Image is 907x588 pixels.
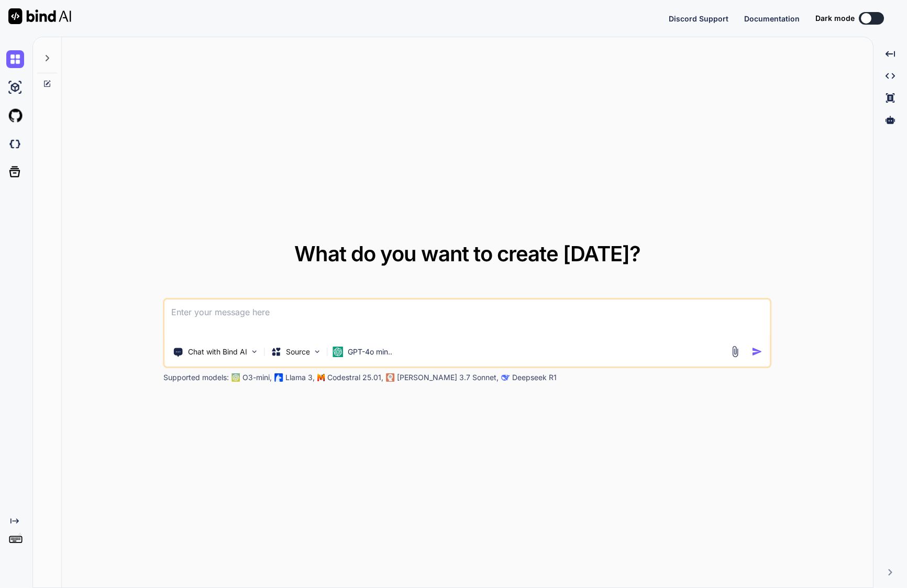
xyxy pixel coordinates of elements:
[275,373,283,382] img: Llama2
[397,372,499,383] p: [PERSON_NAME] 3.7 Sonnet,
[232,373,240,382] img: GPT-4
[313,347,322,356] img: Pick Models
[163,372,229,383] p: Supported models:
[6,79,24,96] img: ai-studio
[294,241,640,267] span: What do you want to create [DATE]?
[333,347,344,357] img: GPT-4o mini
[815,13,855,24] span: Dark mode
[188,347,247,357] p: Chat with Bind AI
[512,372,557,383] p: Deepseek R1
[669,14,728,23] span: Discord Support
[669,13,728,24] button: Discord Support
[502,373,510,382] img: claude
[327,372,383,383] p: Codestral 25.01,
[348,347,392,357] p: GPT-4o min..
[242,372,272,383] p: O3-mini,
[751,346,762,357] img: icon
[8,8,71,24] img: Bind AI
[250,347,259,356] img: Pick Tools
[6,135,24,153] img: darkCloudIdeIcon
[386,373,395,382] img: claude
[285,372,315,383] p: Llama 3,
[286,347,310,357] p: Source
[318,374,325,381] img: Mistral-AI
[744,14,800,23] span: Documentation
[6,107,24,125] img: githubLight
[6,50,24,68] img: chat
[744,13,800,24] button: Documentation
[729,346,741,358] img: attachment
